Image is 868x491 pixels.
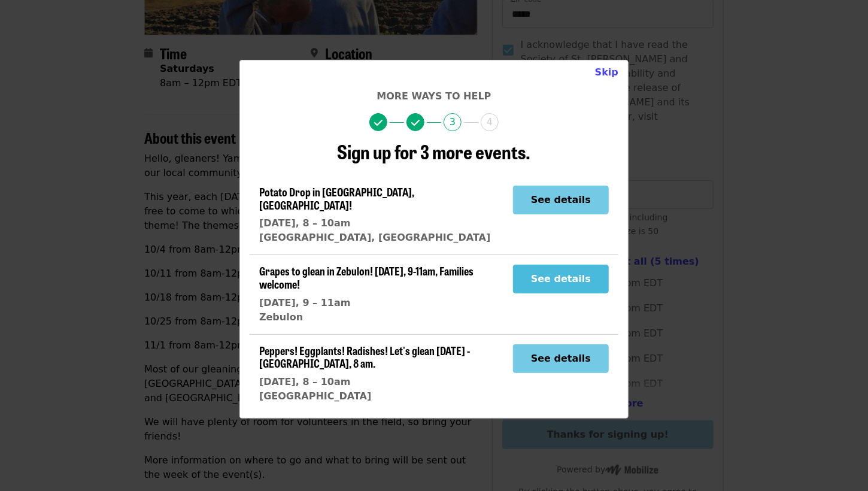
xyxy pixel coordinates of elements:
[259,344,503,404] a: Peppers! Eggplants! Radishes! Let's glean [DATE] - [GEOGRAPHIC_DATA], 8 am.[DATE], 8 – 10am[GEOGR...
[374,117,383,129] i: check icon
[513,344,609,373] button: See details
[377,90,491,102] span: More ways to help
[444,113,462,131] span: 3
[513,273,609,284] a: See details
[259,375,503,389] div: [DATE], 8 – 10am
[259,184,414,213] span: Potato Drop in [GEOGRAPHIC_DATA], [GEOGRAPHIC_DATA]!
[259,310,503,325] div: Zebulon
[259,186,503,245] a: Potato Drop in [GEOGRAPHIC_DATA], [GEOGRAPHIC_DATA]![DATE], 8 – 10am[GEOGRAPHIC_DATA], [GEOGRAPHI...
[338,137,531,165] span: Sign up for 3 more events.
[259,216,503,231] div: [DATE], 8 – 10am
[259,263,474,292] span: Grapes to glean in Zebulon! [DATE], 9-11am, Families welcome!
[513,186,609,214] button: See details
[259,231,503,245] div: [GEOGRAPHIC_DATA], [GEOGRAPHIC_DATA]
[411,117,420,129] i: check icon
[513,265,609,293] button: See details
[259,296,503,310] div: [DATE], 9 – 11am
[259,343,470,371] span: Peppers! Eggplants! Radishes! Let's glean [DATE] - [GEOGRAPHIC_DATA], 8 am.
[513,194,609,205] a: See details
[585,60,628,84] button: Close
[481,113,499,131] span: 4
[259,265,503,324] a: Grapes to glean in Zebulon! [DATE], 9-11am, Families welcome![DATE], 9 – 11amZebulon
[513,353,609,364] a: See details
[259,389,503,404] div: [GEOGRAPHIC_DATA]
